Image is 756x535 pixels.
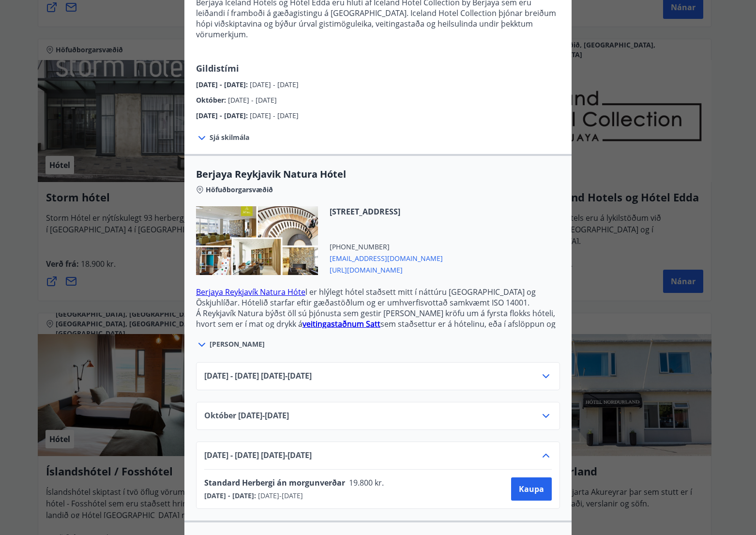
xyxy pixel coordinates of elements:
p: Á Reykjavík Natura býðst öll sú þjónusta sem gestir [PERSON_NAME] kröfu um á fyrsta flokks hóteli... [196,308,560,340]
span: [DATE] - [DATE] [DATE] - [DATE] [204,370,312,382]
span: [STREET_ADDRESS] [330,206,443,217]
span: [DATE] - [DATE] [250,111,299,120]
span: [PERSON_NAME] [210,339,265,349]
span: [EMAIL_ADDRESS][DOMAIN_NAME] [330,252,443,263]
span: [PHONE_NUMBER] [330,242,443,252]
a: veitingastaðnum Satt [302,319,380,329]
span: [DATE] - [DATE] [228,95,277,105]
span: [DATE] - [DATE] : [196,80,250,89]
span: Berjaya Reykjavik Natura Hótel [196,168,560,181]
span: Sjá skilmála [210,133,249,142]
a: Berjaya Reykjavík Natura Hóte [196,287,305,297]
span: Október : [196,95,228,105]
span: [DATE] - [DATE] : [196,111,250,120]
span: [DATE] - [DATE] [250,80,299,89]
span: Október [DATE] - [DATE] [204,410,289,422]
span: Gildistími [196,62,239,74]
span: Höfuðborgarsvæðið [206,185,273,195]
p: l er hlýlegt hótel staðsett mitt í náttúru [GEOGRAPHIC_DATA] og Öskjuhlíðar. Hótelið starfar efti... [196,287,560,308]
span: [URL][DOMAIN_NAME] [330,263,443,275]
